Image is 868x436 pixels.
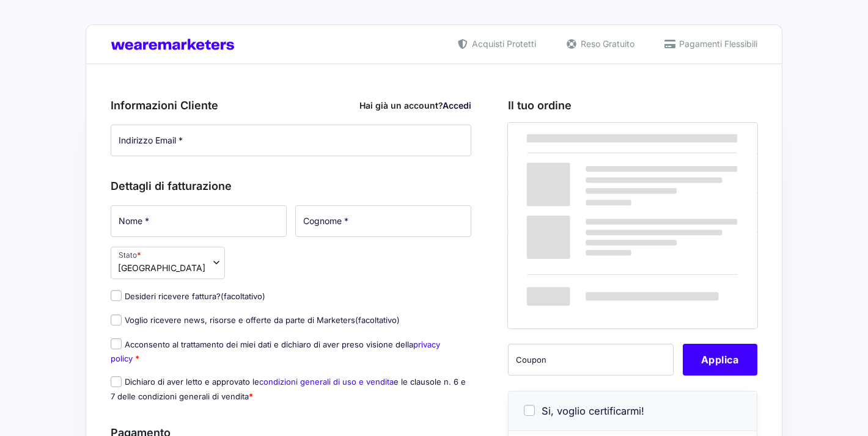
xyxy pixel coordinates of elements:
span: Stato [111,247,225,279]
span: (facoltativo) [355,315,400,325]
th: Totale [508,231,644,328]
label: Desideri ricevere fattura? [111,291,265,301]
input: Indirizzo Email * [111,125,471,156]
label: Voglio ricevere news, risorse e offerte da parte di Marketers [111,315,400,325]
button: Applica [683,344,757,376]
span: Italia [118,261,205,274]
h3: Il tuo ordine [508,97,757,114]
input: Desideri ricevere fattura?(facoltativo) [111,290,122,301]
span: (facoltativo) [221,291,265,301]
input: Acconsento al trattamento dei miei dati e dichiaro di aver preso visione dellaprivacy policy [111,338,122,349]
label: Acconsento al trattamento dei miei dati e dichiaro di aver preso visione della [111,340,440,363]
input: Voglio ricevere news, risorse e offerte da parte di Marketers(facoltativo) [111,314,122,325]
label: Dichiaro di aver letto e approvato le e le clausole n. 6 e 7 delle condizioni generali di vendita [111,377,466,401]
input: Si, voglio certificarmi! [524,405,535,416]
h3: Informazioni Cliente [111,97,471,114]
input: Nome * [111,205,287,237]
input: Dichiaro di aver letto e approvato lecondizioni generali di uso e venditae le clausole n. 6 e 7 d... [111,376,122,387]
th: Subtotale [644,123,757,154]
input: Coupon [508,344,674,376]
span: Reso Gratuito [578,37,634,50]
span: Acquisti Protetti [469,37,536,50]
input: Cognome * [295,205,471,237]
span: Si, voglio certificarmi! [542,405,644,417]
a: Accedi [443,100,471,111]
a: condizioni generali di uso e vendita [259,377,394,387]
h3: Dettagli di fatturazione [111,178,471,194]
div: Hai già un account? [359,99,471,112]
a: privacy policy [111,340,440,363]
th: Subtotale [508,193,644,231]
td: Social Media Framework [508,154,644,193]
th: Prodotto [508,123,644,154]
span: Pagamenti Flessibili [676,37,757,50]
